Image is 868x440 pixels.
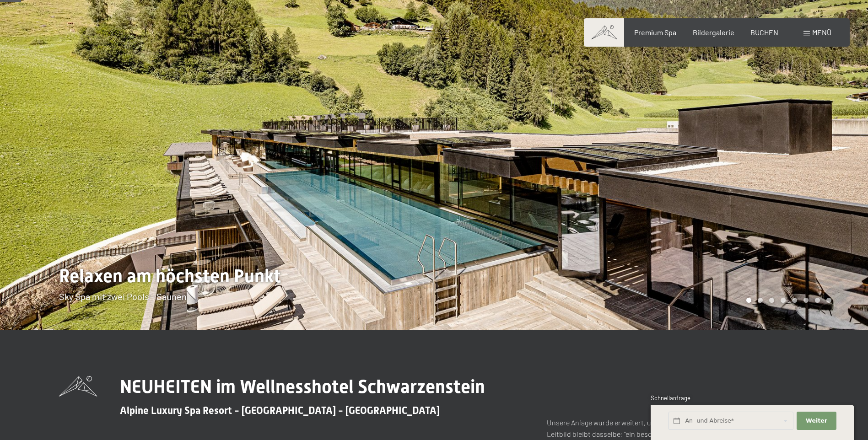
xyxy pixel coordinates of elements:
span: Weiter [806,417,827,425]
div: Carousel Page 2 [758,298,763,303]
div: Carousel Page 4 [781,298,786,303]
div: Carousel Page 5 [792,298,797,303]
div: Carousel Page 7 [815,298,820,303]
span: Alpine Luxury Spa Resort - [GEOGRAPHIC_DATA] - [GEOGRAPHIC_DATA] [120,405,440,416]
a: Bildergalerie [693,28,734,37]
div: Carousel Page 6 [803,298,809,303]
div: Carousel Pagination [743,298,831,303]
span: NEUHEITEN im Wellnesshotel Schwarzenstein [120,376,485,397]
div: Carousel Page 8 [826,298,831,303]
div: Carousel Page 1 (Current Slide) [746,298,751,303]
div: Carousel Page 3 [769,298,774,303]
button: Weiter [797,412,836,430]
a: BUCHEN [750,28,778,37]
span: Schnellanfrage [651,394,690,402]
span: Menü [812,28,831,37]
a: Premium Spa [634,28,676,37]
